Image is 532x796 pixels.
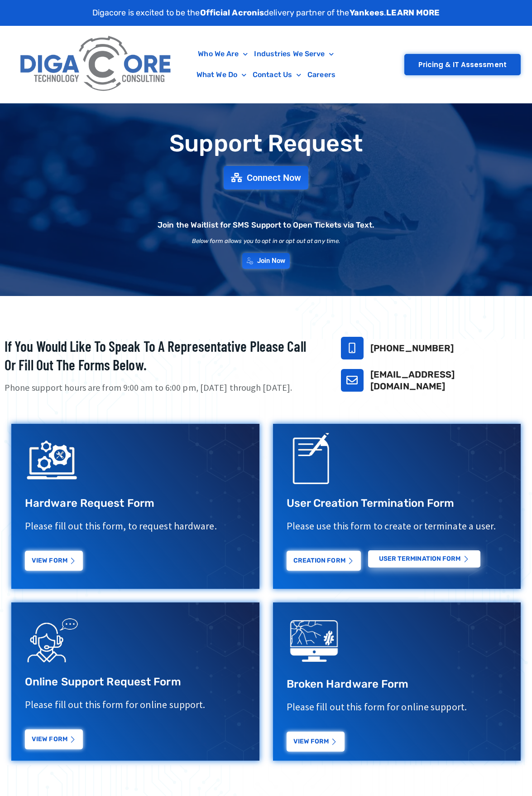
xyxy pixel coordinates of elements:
[5,381,318,394] p: Phone support hours are from 9:00 am to 6:00 pm, [DATE] through [DATE].
[341,369,364,392] a: support@digacore.com
[341,337,364,359] a: 732-646-5725
[287,732,345,752] a: View Form
[370,343,454,354] a: [PHONE_NUMBER]
[287,677,508,691] h3: Broken Hardware Form
[92,7,440,19] p: Digacore is excited to be the delivery partner of the .
[25,675,246,689] h3: Online Support Request Form
[257,257,286,264] span: Join Now
[5,337,318,374] h2: If you would like to speak to a representative please call or fill out the forms below.
[368,550,480,568] a: USER Termination Form
[158,221,374,229] h2: Join the Waitlist for SMS Support to Open Tickets via Text.
[25,551,83,571] a: View Form
[287,433,341,487] img: Support Request Icon
[350,8,384,18] strong: Yankees
[200,8,264,18] strong: Official Acronis
[25,519,246,533] p: Please fill out this form, to request hardware.
[251,44,337,64] a: Industries We Serve
[181,44,351,85] nav: Menu
[193,64,249,85] a: What We Do
[287,551,361,571] a: Creation Form
[25,729,83,749] a: View Form
[25,698,246,711] p: Please fill out this form for online support.
[370,369,455,392] a: [EMAIL_ADDRESS][DOMAIN_NAME]
[287,496,508,510] h3: User Creation Termination Form
[386,8,440,18] a: LEARN MORE
[379,556,461,562] span: USER Termination Form
[249,64,304,85] a: Contact Us
[242,253,290,269] a: Join Now
[192,238,340,244] h2: Below form allows you to opt in or opt out at any time.
[195,44,251,64] a: Who We Are
[304,64,339,85] a: Careers
[287,519,508,533] p: Please use this form to create or terminate a user.
[418,61,507,68] span: Pricing & IT Assessment
[25,496,246,510] h3: Hardware Request Form
[25,433,79,487] img: IT Support Icon
[16,30,177,98] img: Digacore Logo
[287,700,508,713] p: Please fill out this form for online support.
[287,614,341,668] img: digacore technology consulting
[25,612,79,666] img: Support Request Icon
[404,54,521,75] a: Pricing & IT Assessment
[5,131,527,156] h1: Support Request
[247,173,301,182] span: Connect Now
[224,166,308,189] a: Connect Now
